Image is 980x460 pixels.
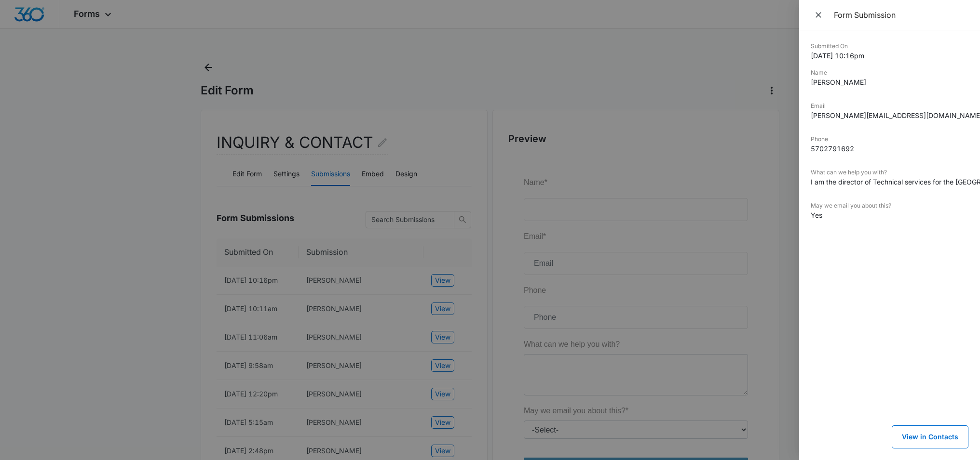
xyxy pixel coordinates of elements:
dd: I am the director of Technical services for the [GEOGRAPHIC_DATA] and the [GEOGRAPHIC_DATA] in [G... [811,177,968,187]
button: Close [811,8,828,22]
span: Submit [100,292,124,301]
span: Close [814,8,825,22]
dt: Submitted On [811,42,968,51]
dd: 5702791692 [811,144,968,154]
div: Form Submission [834,10,968,20]
dt: Phone [811,135,968,144]
dd: [PERSON_NAME] [811,77,968,87]
dt: Email [811,102,968,110]
dt: What can we help you with? [811,168,968,177]
dt: May we email you about this? [811,201,968,210]
dd: [DATE] 10:16pm [811,51,968,61]
dt: Name [811,68,968,77]
dd: Yes [811,210,968,220]
dd: [PERSON_NAME][EMAIL_ADDRESS][DOMAIN_NAME] [811,110,968,120]
button: View in Contacts [892,425,968,448]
